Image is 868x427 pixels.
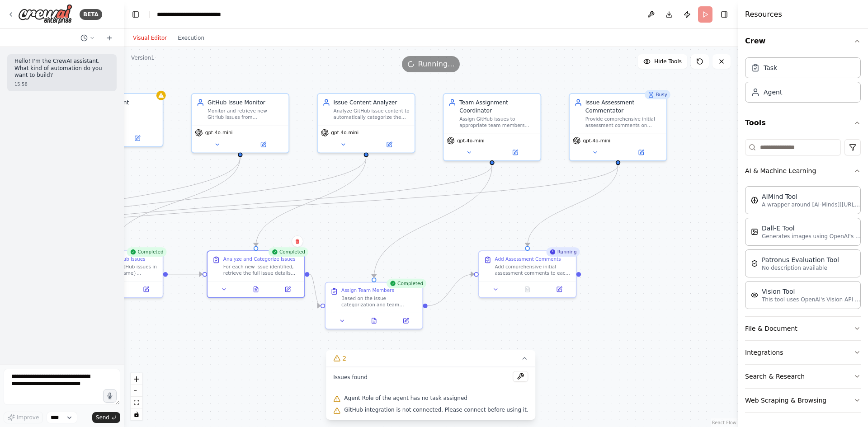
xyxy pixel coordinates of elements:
nav: breadcrumb [157,10,255,19]
button: Hide Tools [638,54,687,69]
div: GitHub Issue Monitor [208,99,284,106]
button: Open in side panel [115,134,159,143]
div: 15:58 [14,81,109,88]
div: BETA [80,9,102,20]
a: React Flow attribution [712,420,736,425]
div: Vision Tool [762,287,861,296]
div: AI & Machine Learning [745,183,861,316]
div: Add Assessment Comments [495,256,561,262]
div: Crew [745,54,861,110]
div: GitHub Issue MonitorMonitor and retrieve new GitHub issues from {repository_name} repository, sea... [191,93,289,153]
div: Assign Team Members [341,287,394,294]
div: Dall-E Tool [762,224,861,233]
h4: Resources [745,9,782,20]
div: Provide comprehensive initial assessment comments on GitHub issues, including detailed reproducti... [585,116,662,128]
button: Open in side panel [367,140,411,150]
span: gpt-4o-mini [583,137,611,144]
div: Monitor and retrieve new GitHub issues from {repository_name} repository, searching for recently ... [208,108,284,121]
button: Open in side panel [241,140,285,150]
div: Issue Content AnalyzerAnalyze GitHub issue content to automatically categorize them as bug report... [317,93,415,153]
div: Running [546,247,580,257]
g: Edge from db73667c-34a9-453c-8b83-db4ea42add2d to 2d31de73-220e-4f7c-bcc5-adfaaf8a336e [370,165,496,277]
div: Patronus Evaluation Tool [762,255,839,264]
g: Edge from 639364a4-978a-4238-9dc6-03d8abea70bd to eb09cdc5-fc11-4db3-9685-362a052cca55 [168,270,203,278]
div: CompletedMonitor New GitHub IssuesSearch for new GitHub issues in the {repository_name} repositor... [65,250,164,298]
button: toggle interactivity [131,408,142,420]
g: Edge from e12a8af9-c427-455c-b400-63d6304f1898 to 639364a4-978a-4238-9dc6-03d8abea70bd [110,157,244,246]
span: gpt-4o-mini [331,130,359,136]
button: Open in side panel [392,316,420,326]
div: Version 1 [131,54,155,61]
button: 2 [326,350,535,367]
div: For each new issue identified, retrieve the full issue details and analyze the content to determi... [223,264,300,277]
button: Integrations [745,341,861,364]
span: Hide Tools [654,58,682,65]
div: Completed [387,279,426,288]
div: Completed [127,247,166,257]
button: Execution [172,33,210,43]
span: gpt-4o-mini [205,130,233,136]
div: Issue Content Analyzer [334,99,410,106]
p: No description available [762,264,839,272]
img: DallETool [751,228,758,235]
p: A wrapper around [AI-Minds]([URL][DOMAIN_NAME]). Useful for when you need answers to questions fr... [762,201,861,208]
div: Based on the issue categorization and team expertise mapping provided in {team_expertise_mapping}... [341,295,418,308]
div: RunningAdd Assessment CommentsAdd comprehensive initial assessment comments to each processed Git... [478,250,577,298]
button: Improve [4,412,43,423]
div: Busy [645,90,670,99]
img: PatronusEvalTool [751,260,758,267]
div: Analyze and Categorize Issues [223,256,296,262]
button: Click to speak your automation idea [103,389,117,403]
button: View output [239,285,273,294]
button: Visual Editor [127,33,172,43]
div: Role of the agent [81,99,158,106]
button: Open in side panel [493,148,537,157]
button: Hide left sidebar [129,8,142,21]
button: View output [357,316,391,326]
button: zoom out [131,385,142,397]
g: Edge from de155ea6-3c2f-46e6-9b56-adc51857481f to e4c1cbdc-320d-4c27-8ae5-c426a1d70dce [524,165,622,246]
div: AIMind Tool [762,192,861,201]
button: Open in side panel [546,285,573,294]
p: Generates images using OpenAI's Dall-E model. [762,233,861,240]
span: Running... [418,59,455,70]
img: Logo [18,4,72,24]
button: No output available [511,285,544,294]
button: Search & Research [745,365,861,388]
div: CompletedAnalyze and Categorize IssuesFor each new issue identified, retrieve the full issue deta... [207,250,305,298]
button: Web Scraping & Browsing [745,389,861,412]
span: 2 [342,354,346,363]
span: GitHub integration is not connected. Please connect before using it. [344,406,528,413]
button: Send [92,412,120,423]
span: Improve [17,414,39,421]
button: Open in side panel [274,285,301,294]
div: Completed [269,247,308,257]
div: BusyIssue Assessment CommentatorProvide comprehensive initial assessment comments on GitHub issue... [569,93,667,161]
div: Search for new GitHub issues in the {repository_name} repository that were created within the las... [81,264,158,277]
button: AI & Machine Learning [745,159,861,183]
g: Edge from 2d31de73-220e-4f7c-bcc5-adfaaf8a336e to e4c1cbdc-320d-4c27-8ae5-c426a1d70dce [428,270,474,310]
p: Hello! I'm the CrewAI assistant. What kind of automation do you want to build? [14,58,109,79]
div: Goal of the agent [81,108,158,114]
div: Team Assignment CoordinatorAssign GitHub issues to appropriate team members based on issue type, ... [443,93,542,161]
div: CompletedAssign Team MembersBased on the issue categorization and team expertise mapping provided... [325,282,423,329]
div: Agent [764,88,782,97]
button: Crew [745,28,861,54]
div: Analyze GitHub issue content to automatically categorize them as bug reports, feature requests, o... [334,108,410,121]
span: Issues found [333,374,368,381]
button: Open in side panel [619,148,663,157]
span: Agent Role of the agent has no task assigned [344,394,467,402]
div: React Flow controls [131,373,142,420]
div: Tools [745,136,861,420]
button: Hide right sidebar [718,8,731,21]
button: File & Document [745,317,861,340]
button: Tools [745,110,861,136]
div: Team Assignment Coordinator [459,99,536,114]
img: AIMindTool [751,197,758,204]
div: Add comprehensive initial assessment comments to each processed GitHub issue. For each issue type... [495,264,571,277]
div: Monitor New GitHub Issues [81,256,145,262]
button: fit view [131,397,142,408]
div: Assign GitHub issues to appropriate team members based on issue type, expertise areas, and curren... [459,116,536,128]
p: This tool uses OpenAI's Vision API to describe the contents of an image. [762,296,861,303]
span: Send [96,414,109,421]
